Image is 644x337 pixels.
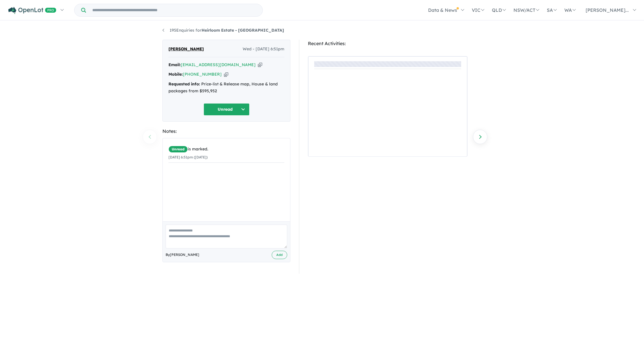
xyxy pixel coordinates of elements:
a: [EMAIL_ADDRESS][DOMAIN_NAME] [181,62,256,67]
small: [DATE] 6:51pm ([DATE]) [168,155,208,159]
button: Add [272,251,287,259]
span: [PERSON_NAME] [168,46,204,53]
span: Wed - [DATE] 6:51pm [243,46,284,53]
a: [PHONE_NUMBER] [183,72,222,77]
strong: Requested info: [168,81,200,87]
strong: Heirloom Estate - [GEOGRAPHIC_DATA] [202,28,284,33]
span: By [PERSON_NAME] [166,252,199,258]
strong: Email: [168,62,181,67]
button: Copy [224,71,228,77]
div: is marked. [168,146,284,153]
div: Notes: [162,127,290,135]
div: Price-list & Release map, House & land packages from $595,952 [168,81,284,95]
span: Unread [168,146,188,153]
a: 195Enquiries forHeirloom Estate - [GEOGRAPHIC_DATA] [162,28,284,33]
button: Copy [258,62,262,68]
nav: breadcrumb [162,27,482,34]
img: Openlot PRO Logo White [8,7,56,14]
span: [PERSON_NAME]... [586,7,629,13]
strong: Mobile: [168,72,183,77]
input: Try estate name, suburb, builder or developer [87,4,261,16]
div: Recent Activities: [308,40,467,47]
button: Unread [204,103,250,116]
